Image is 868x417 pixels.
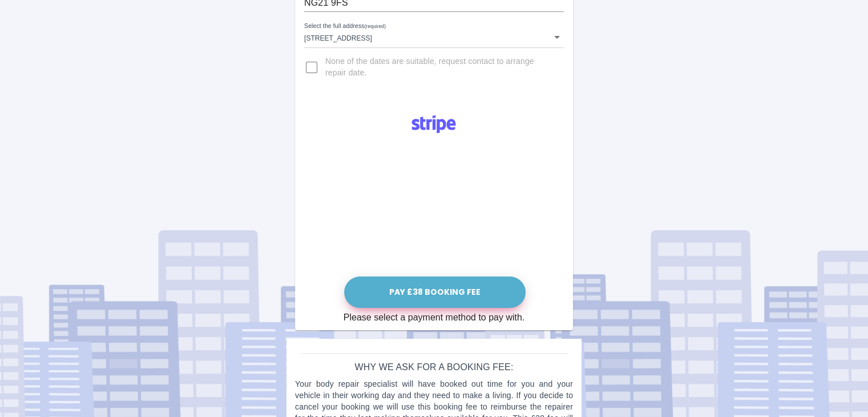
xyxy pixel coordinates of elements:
[325,56,555,79] span: None of the dates are suitable, request contact to arrange repair date.
[344,311,525,324] div: Please select a payment method to pay with.
[365,24,386,29] small: (required)
[344,276,526,308] button: Pay £38 Booking Fee
[405,111,462,138] img: Logo
[295,359,573,375] h6: Why we ask for a booking fee:
[304,27,564,47] div: [STREET_ADDRESS]
[341,141,527,273] iframe: Secure payment input frame
[304,22,386,31] label: Select the full address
